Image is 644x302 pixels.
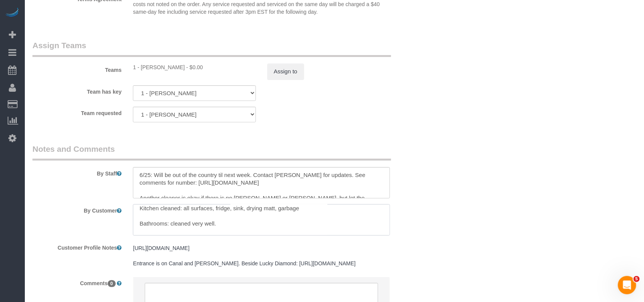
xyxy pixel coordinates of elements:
label: By Staff [27,167,127,177]
img: Automaid Logo [5,8,20,18]
iframe: Intercom live chat [618,276,636,294]
button: Assign to [267,63,304,80]
pre: [URL][DOMAIN_NAME] Entrance is on Canal and [PERSON_NAME]. Beside Lucky Diamond: [URL][DOMAIN_NAME] [133,244,390,267]
div: 0 hours x $17.00/hour [133,63,256,71]
label: By Customer [27,204,127,214]
span: 5 [634,276,640,282]
legend: Notes and Comments [32,143,391,161]
span: 0 [108,280,116,287]
label: Teams [27,63,127,74]
label: Team requested [27,107,127,117]
legend: Assign Teams [32,40,391,57]
label: Customer Profile Notes [27,241,127,252]
label: Comments [27,277,127,287]
label: Team has key [27,85,127,96]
